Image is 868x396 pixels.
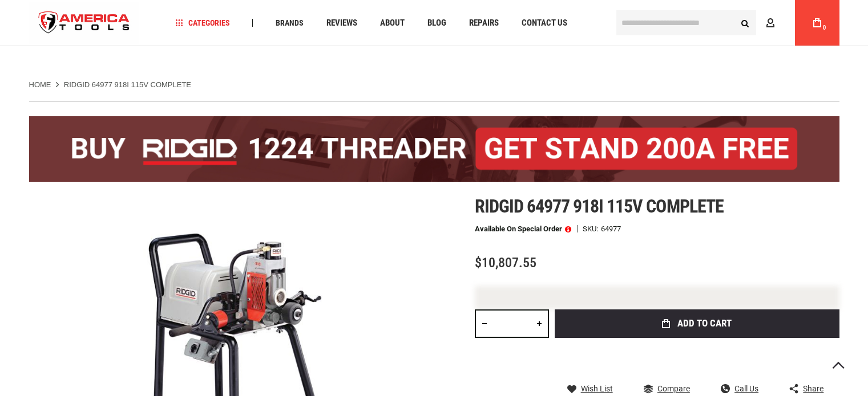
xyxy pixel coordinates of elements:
[583,225,601,232] strong: SKU
[555,309,839,338] button: Add to Cart
[321,15,362,31] a: Reviews
[823,25,826,31] span: 0
[29,116,839,182] img: BOGO: Buy the RIDGID® 1224 Threader (26092), get the 92467 200A Stand FREE!
[380,19,405,27] span: About
[64,80,191,89] strong: RIDGID 64977 918I 115V COMPLETE
[567,383,613,394] a: Wish List
[375,15,410,31] a: About
[29,2,140,44] a: store logo
[469,19,499,27] span: Repairs
[734,12,756,34] button: Search
[276,19,304,27] span: Brands
[721,383,758,394] a: Call Us
[657,385,690,393] span: Compare
[581,385,613,393] span: Wish List
[170,15,235,31] a: Categories
[803,385,823,393] span: Share
[29,2,140,44] img: America Tools
[175,19,230,27] span: Categories
[475,225,571,233] p: Available on Special Order
[644,383,690,394] a: Compare
[516,15,572,31] a: Contact Us
[734,385,758,393] span: Call Us
[522,19,567,27] span: Contact Us
[271,15,309,31] a: Brands
[326,19,357,27] span: Reviews
[29,80,51,90] a: Home
[475,255,536,271] span: $10,807.55
[422,15,451,31] a: Blog
[475,195,724,217] span: Ridgid 64977 918i 115v complete
[464,15,504,31] a: Repairs
[677,319,732,328] span: Add to Cart
[601,225,621,232] div: 64977
[427,19,446,27] span: Blog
